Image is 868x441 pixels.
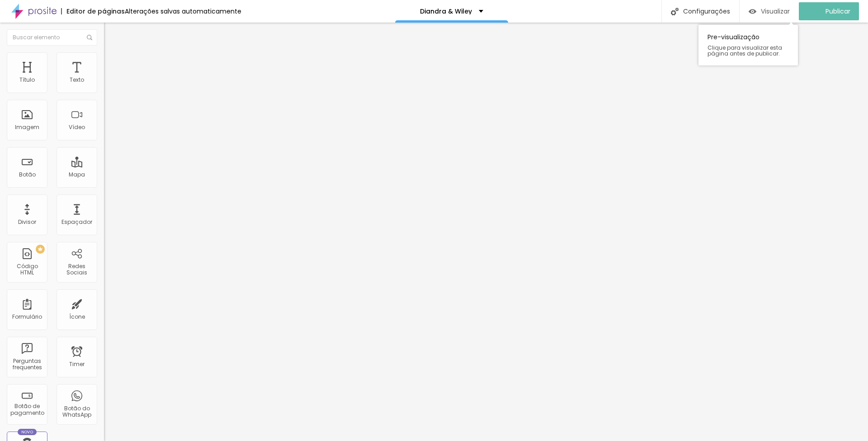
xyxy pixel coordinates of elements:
[19,172,36,178] div: Botão
[69,361,85,367] div: Timer
[61,8,125,14] div: Editor de páginas
[18,429,37,435] div: Novo
[671,8,679,15] img: Icone
[69,314,85,320] div: Ícone
[799,2,859,20] button: Publicar
[125,8,241,14] div: Alterações salvas automaticamente
[9,403,45,416] div: Botão de pagamento
[826,8,850,15] span: Publicar
[69,172,85,178] div: Mapa
[59,405,94,418] div: Botão do WhatsApp
[698,25,798,65] div: Pre-visualização
[420,8,472,14] p: Diandra & Wiley
[9,263,45,276] div: Código HTML
[59,263,94,276] div: Redes Sociais
[104,23,868,441] iframe: Editor
[61,219,92,225] div: Espaçador
[12,314,42,320] div: Formulário
[19,77,35,83] div: Título
[7,29,97,46] input: Buscar elemento
[18,219,36,225] div: Divisor
[9,358,45,371] div: Perguntas frequentes
[749,8,756,15] img: view-1.svg
[70,77,84,83] div: Texto
[740,2,799,20] button: Visualizar
[761,8,790,15] span: Visualizar
[69,124,85,130] div: Vídeo
[708,45,789,56] span: Clique para visualizar esta página antes de publicar.
[15,124,39,130] div: Imagem
[87,35,92,40] img: Icone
